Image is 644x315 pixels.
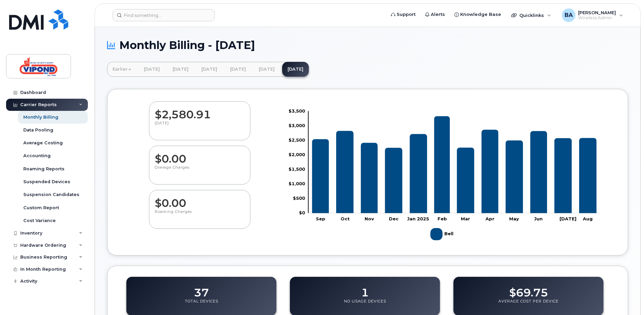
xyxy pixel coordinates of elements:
[289,108,600,243] g: Chart
[407,216,429,221] tspan: Jan 2025
[289,166,305,172] tspan: $1,500
[155,146,245,165] dd: $0.00
[155,102,245,121] dd: $2,580.91
[107,62,137,77] a: Earlier
[139,62,165,77] a: [DATE]
[282,62,309,77] a: [DATE]
[430,225,455,243] g: Legend
[289,137,305,142] tspan: $2,500
[225,62,251,77] a: [DATE]
[560,216,576,221] tspan: [DATE]
[365,216,374,221] tspan: Nov
[253,62,280,77] a: [DATE]
[293,195,305,201] tspan: $500
[498,299,559,311] p: Average Cost Per Device
[155,190,245,209] dd: $0.00
[155,209,245,221] p: Roaming Charges
[194,280,209,299] dd: 37
[289,108,305,113] tspan: $3,500
[185,299,218,311] p: Total Devices
[289,181,305,186] tspan: $1,000
[155,165,245,177] p: Overage Charges
[289,152,305,157] tspan: $2,000
[107,39,628,51] h1: Monthly Billing - [DATE]
[461,216,470,221] tspan: Mar
[534,216,543,221] tspan: Jun
[361,280,369,299] dd: 1
[389,216,399,221] tspan: Dec
[299,210,305,215] tspan: $0
[312,116,596,213] g: Bell
[485,216,494,221] tspan: Apr
[316,216,325,221] tspan: Sep
[341,216,350,221] tspan: Oct
[344,299,386,311] p: No Usage Devices
[430,225,455,243] g: Bell
[438,216,447,221] tspan: Feb
[155,121,245,133] p: [DATE]
[289,122,305,128] tspan: $3,000
[509,216,519,221] tspan: May
[196,62,223,77] a: [DATE]
[583,216,593,221] tspan: Aug
[509,280,548,299] dd: $69.75
[167,62,194,77] a: [DATE]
